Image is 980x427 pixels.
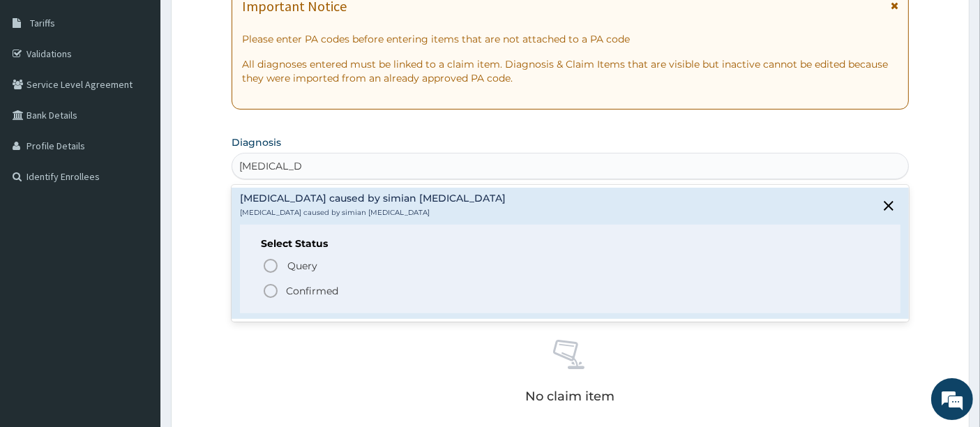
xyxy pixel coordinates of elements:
i: status option filled [262,283,279,299]
img: d_794563401_company_1708531726252_794563401 [26,70,56,105]
p: Confirmed [286,284,338,298]
span: We're online! [81,126,193,267]
h4: [MEDICAL_DATA] caused by simian [MEDICAL_DATA] [240,193,506,204]
p: No claim item [525,389,615,403]
div: Minimize live chat window [229,7,262,40]
textarea: Type your message and hit 'Enter' [7,281,266,330]
h6: Select Status [261,239,880,249]
span: Tariffs [30,17,55,29]
label: Diagnosis [232,135,281,149]
p: [MEDICAL_DATA] caused by simian [MEDICAL_DATA] [240,208,506,218]
i: close select status [880,197,897,214]
p: All diagnoses entered must be linked to a claim item. Diagnosis & Claim Items that are visible bu... [242,57,899,85]
i: status option query [262,257,279,274]
div: Chat with us now [73,78,234,96]
span: Query [287,259,317,273]
p: Please enter PA codes before entering items that are not attached to a PA code [242,32,899,46]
